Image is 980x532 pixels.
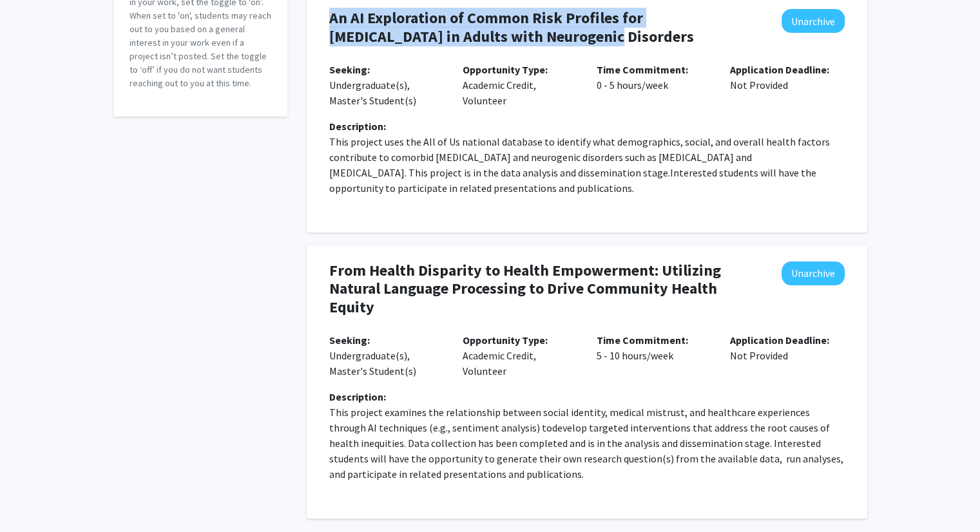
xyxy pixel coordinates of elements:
button: Unarchive [782,9,845,33]
p: Academic Credit, Volunteer [463,332,577,379]
span: develop targeted interventions that address the root causes of health inequities [329,421,832,450]
h4: From Health Disparity to Health Empowerment: Utilizing Natural Language Processing to Drive Commu... [329,261,752,317]
p: Undergraduate(s), Master's Student(s) [329,62,444,108]
b: Opportunity Type: [463,334,548,347]
b: Application Deadline: [730,334,829,347]
div: Description: [329,389,845,404]
p: Undergraduate(s), Master's Student(s) [329,332,444,379]
b: Opportunity Type: [463,63,548,76]
b: Seeking: [329,63,370,76]
p: Not Provided [730,332,845,363]
iframe: Chat [10,474,55,522]
p: 5 - 10 hours/week [597,332,711,363]
h4: An AI Exploration of Common Risk Profiles for [MEDICAL_DATA] in Adults with Neurogenic Disorders [329,9,752,46]
p: Not Provided [730,62,845,93]
div: Description: [329,119,845,134]
b: Time Commitment: [597,334,688,347]
p: This project examines the relationship between social identity, medical mistrust, and healthcare ... [329,404,845,482]
b: Time Commitment: [597,63,688,76]
button: Unarchive [782,261,845,285]
span: This project uses the All of Us national database to identify what demographics, social, and over... [329,135,832,179]
b: Application Deadline: [730,63,829,76]
p: 0 - 5 hours/week [597,62,711,93]
p: Interested students will have the opportunity to participate in related presentations and publica... [329,134,845,196]
p: Academic Credit, Volunteer [463,62,577,108]
b: Seeking: [329,334,370,347]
